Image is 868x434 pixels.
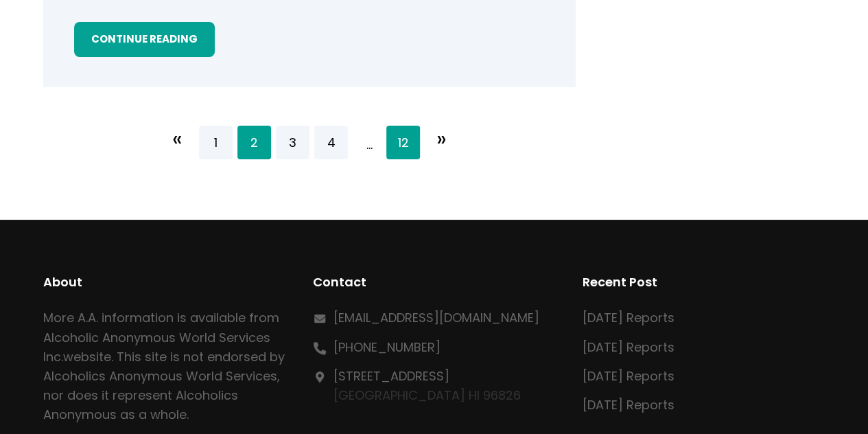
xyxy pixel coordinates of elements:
a: [DATE] Reports [583,367,675,385]
a: Page 1 [199,126,233,159]
a: [DATE] Reports [583,339,675,356]
h2: Recent Post [583,273,825,292]
a: Continue Reading [74,22,215,57]
a: Page 12 [386,126,420,159]
h2: About [43,273,285,292]
p: [GEOGRAPHIC_DATA] HI 96826 [333,367,521,405]
h2: Contact [313,273,555,292]
span: « [172,119,183,158]
a: Page 4 [314,126,348,159]
a: website [63,348,111,365]
span: … [353,128,386,162]
a: Previous Page [172,119,183,171]
a: Page 3 [276,126,309,159]
a: [DATE] Reports [583,396,675,413]
span: » [436,119,447,158]
a: [EMAIL_ADDRESS][DOMAIN_NAME] [333,309,539,326]
a: [STREET_ADDRESS] [333,367,449,385]
a: [DATE] Reports [583,309,675,326]
a: [PHONE_NUMBER] [333,339,441,356]
p: More A.A. information is available from Alcoholic Anonymous World Services Inc. . This site is no... [43,308,285,424]
span: Page 2 [237,126,271,159]
a: Next Page [436,119,447,171]
nav: Pagination [49,119,570,171]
